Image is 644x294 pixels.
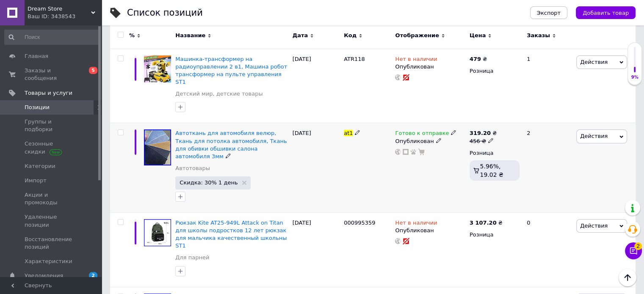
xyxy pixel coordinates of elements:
button: Наверх [619,269,636,286]
span: Позиции [25,104,50,111]
div: 2 [522,123,574,212]
div: 456 ₴ [470,137,497,145]
span: Добавить товар [583,10,629,16]
span: Экспорт [537,10,561,16]
span: Заказы [527,32,550,39]
div: ₴ [470,129,497,137]
span: Восстановление позиций [25,236,78,251]
button: Экспорт [530,6,567,19]
button: Чат с покупателем2 [625,242,642,259]
a: Автоткань для автомобиля велюр, Ткань для потолка автомобиля, Ткань для обивки обшивки салона авт... [175,130,287,159]
span: Готово к отправке [395,130,449,139]
span: ATR118 [344,56,365,62]
span: Сезонные скидки [25,140,78,155]
span: Заказы и сообщения [25,67,78,82]
div: [DATE] [290,212,342,287]
input: Поиск [4,30,100,45]
img: Рюкзак Kite AT25-949L Attack on Titan для школы подростков 12 лет рюкзак для мальчика качественны... [144,219,171,246]
div: ₴ [470,219,503,227]
span: Код [344,32,357,39]
span: Действия [580,133,608,139]
span: 5.96%, 19.02 ₴ [480,163,503,178]
div: Опубликован [395,227,465,234]
span: Название [175,32,205,39]
span: Характеристики [25,258,72,265]
a: Машинка-трансформер на радиоуправлении 2 в1, Машина робот трансформер на пульте управления ST1 [175,56,287,85]
div: Розница [470,67,520,75]
span: Акции и промокоды [25,191,78,206]
span: Нет в наличии [395,220,437,228]
span: 2 [89,272,97,279]
b: 479 [470,56,481,62]
img: Машинка-трансформер на радиоуправлении 2 в1, Машина робот трансформер на пульте управления ST1 [144,55,171,82]
span: 000995359 [344,220,375,226]
span: at1 [344,130,353,136]
span: Категории [25,162,55,170]
a: Детский мир, детские товары [175,90,263,98]
span: Цена [470,32,486,39]
span: Товары и услуги [25,89,72,97]
span: Отображение [395,32,439,39]
span: Dream Store [28,5,91,13]
span: Нет в наличии [395,56,437,65]
div: 1 [522,49,574,123]
span: Группы и подборки [25,118,78,133]
span: Скидка: 30% 1 день [180,180,238,185]
a: Рюкзак Kite AT25-949L Attack on Titan для школы подростков 12 лет рюкзак для мальчика качественны... [175,220,287,249]
div: Розница [470,231,520,239]
div: [DATE] [290,123,342,212]
span: % [129,32,135,39]
span: Импорт [25,177,47,184]
span: Удаленные позиции [25,213,78,228]
div: Розница [470,149,520,157]
div: 9% [628,74,641,80]
div: [DATE] [290,49,342,123]
button: Добавить товар [576,6,636,19]
span: Уведомления [25,272,63,280]
span: Главная [25,52,48,60]
img: Автоткань для автомобиля велюр, Ткань для потолка автомобиля, Ткань для обивки обшивки салона авт... [144,129,171,165]
b: 319.20 [470,130,491,136]
div: Опубликован [395,63,465,71]
a: Для парней [175,254,209,261]
span: Дата [293,32,308,39]
span: 2 [634,242,642,250]
span: Действия [580,59,608,65]
div: Ваш ID: 3438543 [28,13,102,20]
div: 0 [522,212,574,287]
span: Действия [580,223,608,229]
a: Автотовары [175,165,210,172]
b: 3 107.20 [470,220,497,226]
span: 5 [89,67,97,74]
div: ₴ [470,55,487,63]
div: Опубликован [395,137,465,145]
div: Список позиций [127,8,203,17]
